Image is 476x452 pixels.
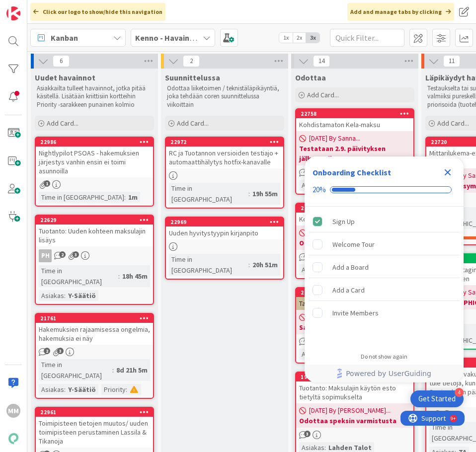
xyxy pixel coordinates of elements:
[36,216,153,225] div: 22629
[166,218,283,226] div: 22969
[301,289,413,296] div: 21915
[166,226,283,239] div: Uuden hyvitystyypin kirjanpito
[313,166,391,178] div: Onboarding Checklist
[346,368,431,379] span: Powered by UserGuiding
[301,110,413,117] div: 22758
[40,217,153,224] div: 22629
[296,288,413,310] div: 21915Tajouksien lähettävä sähköposti
[410,390,464,407] div: Open Get Started checklist, remaining modules: 4
[165,217,284,280] a: 22969Uuden hyvitystyypin kirjanpitoTime in [GEOGRAPHIC_DATA]:20h 51m
[183,55,200,67] span: 2
[35,73,95,82] span: Uudet havainnot
[295,287,414,364] a: 21915Tajouksien lähettävä sähköposti[DATE] By Sanna...Samulilla selvitys keskenAsiakas:TA
[293,33,306,43] span: 2x
[64,290,66,301] span: :
[309,256,460,278] div: Add a Board is incomplete.
[39,192,124,203] div: Time in [GEOGRAPHIC_DATA]
[296,204,413,213] div: 22798
[305,207,464,346] div: Checklist items
[299,180,324,191] div: Asiakas
[304,168,311,175] span: 2
[434,410,441,417] span: 1
[440,164,456,180] div: Close Checklist
[165,137,284,209] a: 22972RC ja Tuotannon versioiden testiajo + automaattihälytys hotfix-kanavalleTime in [GEOGRAPHIC_...
[170,139,283,146] div: 22972
[250,188,280,199] div: 19h 55m
[36,408,153,448] div: 22961Toimipisteen tietojen muutos/ uuden toimipisteen perustaminen Lassila & Tikanoja
[169,254,248,276] div: Time in [GEOGRAPHIC_DATA]
[305,156,464,382] div: Checklist Container
[40,315,153,322] div: 21761
[51,32,78,44] span: Kanban
[299,322,410,332] b: Samulilla selvitys kesken
[36,138,153,177] div: 22986Nightlypilot PSOAS - hakemuksien järjestys vanhin ensin ei toimi asunnoilla
[309,405,391,416] span: [DATE] By [PERSON_NAME]...
[39,384,64,395] div: Asiakas
[304,431,311,437] span: 3
[296,381,413,403] div: Tuotanto: Maksulajin käytön esto tietyltä sopimukselta
[306,33,319,43] span: 3x
[309,279,460,301] div: Add a Card is incomplete.
[165,73,220,82] span: Suunnittelussa
[36,249,153,262] div: PH
[166,138,283,147] div: 22972
[330,29,404,47] input: Quick Filter...
[248,188,250,199] span: :
[40,139,153,146] div: 22986
[296,118,413,131] div: Kohdistamaton Kela-maksu
[418,394,456,404] div: Get Started
[36,314,153,345] div: 21761Hakemuksien rajaamisessa ongelmia, hakemuksia ei näy
[166,218,283,239] div: 22969Uuden hyvitystyypin kirjanpito
[309,302,460,324] div: Invite Members is incomplete.
[332,261,369,273] div: Add a Board
[36,225,153,246] div: Tuotanto: Uuden kohteen maksulajin lisäys
[313,185,456,194] div: Checklist progress: 20%
[305,365,464,382] div: Footer
[120,271,150,282] div: 18h 45m
[36,323,153,345] div: Hakemuksien rajaamisessa ongelmia, hakemuksia ei näy
[59,251,66,258] span: 2
[36,216,153,246] div: 22629Tuotanto: Uuden kohteen maksulajin lisäys
[73,251,79,258] span: 3
[295,108,414,195] a: 22758Kohdistamaton Kela-maksu[DATE] By Sanna...Testataan 2.9. päivityksen jälkeen tilanneAsiakas:...
[332,307,379,319] div: Invite Members
[166,138,283,168] div: 22972RC ja Tuotannon versioiden testiajo + automaattihälytys hotfix-kanavalle
[361,353,407,361] div: Do not show again
[332,238,375,250] div: Welcome Tour
[455,388,464,397] div: 4
[126,192,140,203] div: 1m
[36,417,153,448] div: Toimipisteen tietojen muutos/ uuden toimipisteen perustaminen Lassila & Tikanoja
[309,133,360,144] span: [DATE] By Sanna...
[177,119,209,128] span: Add Card...
[332,284,365,296] div: Add a Card
[296,204,413,226] div: 22798Kohde löytyy tuplana
[310,365,459,382] a: Powered by UserGuiding
[296,373,413,403] div: 19777Tuotanto: Maksulajin käytön esto tietyltä sopimukselta
[170,219,283,226] div: 22969
[36,314,153,323] div: 21761
[279,33,293,43] span: 1x
[39,359,112,381] div: Time in [GEOGRAPHIC_DATA]
[30,3,165,21] div: Click our logo to show/hide this navigation
[250,259,280,270] div: 20h 51m
[40,409,153,416] div: 22961
[443,55,460,67] span: 11
[167,84,282,109] p: Odottaa liiketoimen / teknistäläpikäyntiä, joka tehdään coren suunnittelussa viikoittain
[36,138,153,147] div: 22986
[66,384,98,395] div: Y-Säätiö
[35,215,154,305] a: 22629Tuotanto: Uuden kohteen maksulajin lisäysPHTime in [GEOGRAPHIC_DATA]:18h 45mAsiakas:Y-Säätiö
[347,3,454,21] div: Add and manage tabs by clicking
[296,109,413,118] div: 22758
[307,90,339,99] span: Add Card...
[36,147,153,177] div: Nightlypilot PSOAS - hakemuksien järjestys vanhin ensin ei toimi asunnoilla
[169,183,248,205] div: Time in [GEOGRAPHIC_DATA]
[304,337,311,344] span: 1
[332,216,355,227] div: Sign Up
[299,349,324,360] div: Asiakas
[35,313,154,399] a: 21761Hakemuksien rajaamisessa ongelmia, hakemuksia ei näyTime in [GEOGRAPHIC_DATA]:8d 21h 5mAsiak...
[437,119,469,128] span: Add Card...
[299,238,410,248] b: Odottaa Joonaksen kommenttia
[301,205,413,212] div: 22798
[299,264,324,275] div: Asiakas
[295,203,414,279] a: 22798Kohde löytyy tuplana[DATE] By Sanna...Odottaa Joonaksen kommenttiaAsiakas:TAPriority:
